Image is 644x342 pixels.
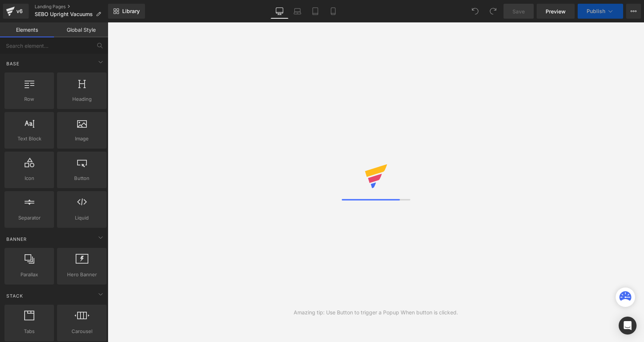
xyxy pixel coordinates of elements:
div: v6 [15,6,24,16]
button: Publish [578,4,623,19]
span: Hero Banner [59,271,104,279]
a: Preview [537,4,575,19]
span: Button [59,174,104,182]
span: Save [512,7,525,15]
span: Stack [6,292,24,299]
a: Tablet [306,4,324,19]
span: Row [7,95,52,103]
span: Icon [7,174,52,182]
span: Carousel [59,327,104,335]
a: Global Style [54,22,108,37]
span: Parallax [7,271,52,279]
a: New Library [108,4,145,19]
span: Text Block [7,135,52,143]
button: Redo [486,4,501,19]
a: Mobile [324,4,342,19]
span: Liquid [59,214,104,222]
div: Amazing tip: Use Button to trigger a Popup When button is clicked. [294,308,458,317]
span: Image [59,135,104,143]
span: Tabs [7,327,52,335]
span: Preview [546,7,566,15]
a: v6 [3,4,29,19]
span: Base [6,60,20,67]
button: More [626,4,641,19]
button: Undo [468,4,483,19]
span: SEBO Upright Vacuums [35,11,93,17]
span: Publish [587,8,605,14]
div: Open Intercom Messenger [619,317,637,335]
span: Banner [6,236,28,243]
a: Laptop [288,4,306,19]
span: Separator [7,214,52,222]
a: Landing Pages [35,4,108,10]
a: Desktop [271,4,288,19]
span: Library [122,8,140,15]
span: Heading [59,95,104,103]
